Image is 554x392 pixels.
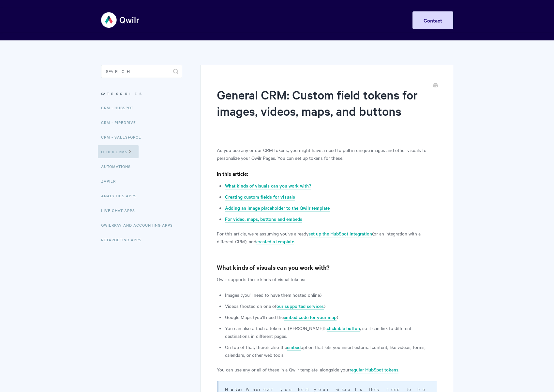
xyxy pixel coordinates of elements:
input: Search [101,65,182,78]
strong: In this article: [217,170,248,177]
a: Other CRMs [98,145,139,158]
p: For this article, we're assuming you've already (or an integration with a different CRM), and . [217,230,436,245]
a: CRM - Pipedrive [101,116,141,129]
h3: What kinds of visuals can you work with? [217,263,436,272]
a: Analytics Apps [101,189,142,202]
a: created a template [256,238,294,245]
li: You can also attach a token to [PERSON_NAME]'s , so it can link to different destinations in diff... [225,324,436,340]
a: Print this Article [433,83,438,90]
img: Qwilr Help Center [101,8,140,32]
a: CRM - Salesforce [101,130,146,143]
a: embed code for your map [284,314,337,321]
a: QwilrPay and Accounting Apps [101,219,178,232]
li: Images (you'll need to have them hosted online) [225,291,436,299]
a: embed [287,344,301,351]
li: Videos (hosted on one of ) [225,302,436,310]
p: You can use any or all of these in a Qwilr template, alongside your . [217,366,436,373]
h3: Categories [101,88,182,99]
a: Automations [101,160,136,173]
p: Qwilr supports these kinds of visual tokens: [217,275,436,283]
li: On top of that, there's also the option that lets you insert external content, like videos, forms... [225,343,436,359]
li: Google Maps (you'll need the ) [225,313,436,321]
a: CRM - HubSpot [101,101,138,114]
a: Creating custom fields for visuals [225,193,295,201]
a: clickable button [327,325,360,332]
a: Adding an image placeholder to the Qwilr template [225,204,330,212]
a: What kinds of visuals can you work with? [225,182,311,189]
a: Zapier [101,174,121,188]
h1: General CRM: Custom field tokens for images, videos, maps, and buttons [217,86,427,131]
a: Contact [412,11,453,29]
a: regular HubSpot tokens [350,366,398,373]
a: set up the HubSpot integration [308,230,372,237]
a: Live Chat Apps [101,204,140,217]
p: As you use any or our CRM tokens, you might have a need to pull in unique images and other visual... [217,146,436,162]
a: our supported services [277,303,324,310]
a: For video, maps, buttons and embeds [225,216,302,223]
a: Retargeting Apps [101,233,146,246]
